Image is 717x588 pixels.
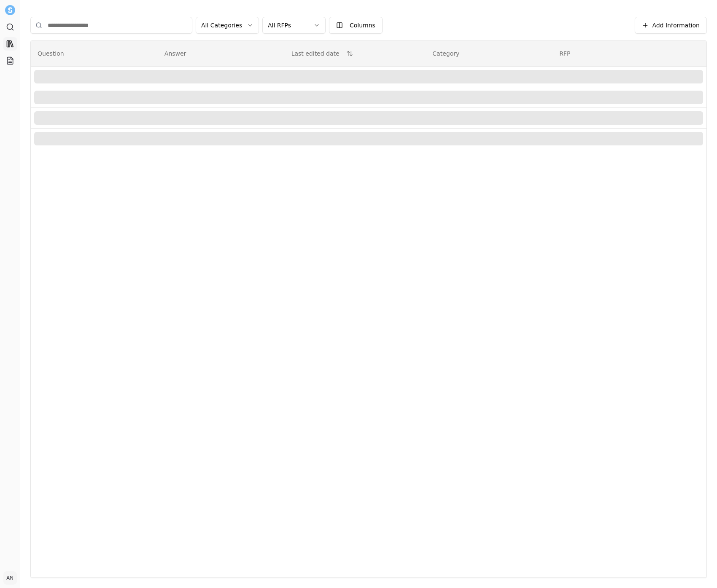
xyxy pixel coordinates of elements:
button: AN [3,571,17,585]
span: Columns [350,21,375,30]
th: Category [426,41,553,67]
button: Last edited date [291,46,353,61]
span: Add Information [652,21,700,30]
a: Search [3,20,17,34]
a: Library [3,37,17,51]
th: Answer [158,41,285,67]
button: Settle [3,3,17,17]
button: Add Information [635,17,707,34]
button: Columns [329,17,383,34]
th: Question [31,41,158,67]
img: Settle [5,5,15,15]
th: RFP [553,41,679,67]
a: Projects [3,54,17,67]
